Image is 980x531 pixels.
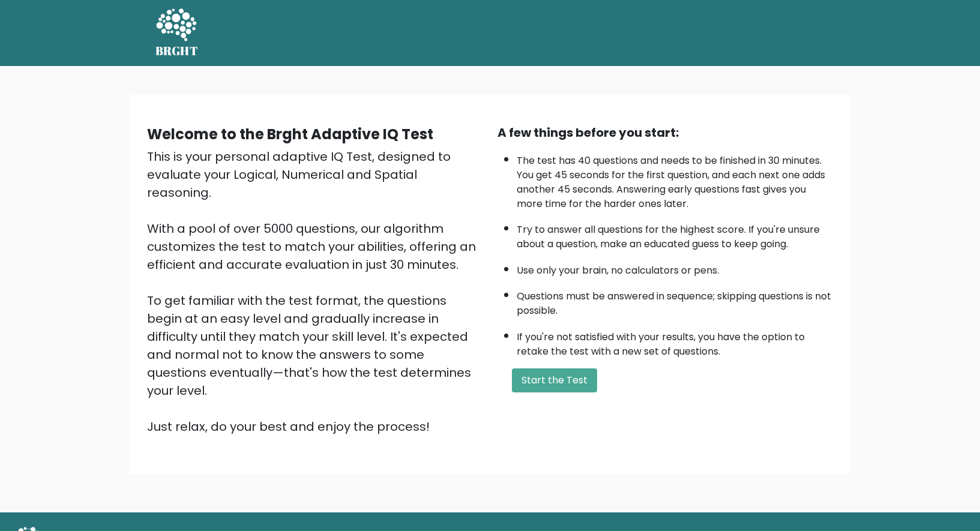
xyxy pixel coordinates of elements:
li: If you're not satisfied with your results, you have the option to retake the test with a new set ... [517,324,834,359]
li: Try to answer all questions for the highest score. If you're unsure about a question, make an edu... [517,217,834,251]
div: This is your personal adaptive IQ Test, designed to evaluate your Logical, Numerical and Spatial ... [147,148,483,436]
button: Start the Test [512,368,597,392]
a: BRGHT [155,5,199,61]
li: The test has 40 questions and needs to be finished in 30 minutes. You get 45 seconds for the firs... [517,148,834,211]
div: A few things before you start: [498,124,834,142]
b: Welcome to the Brght Adaptive IQ Test [147,124,433,144]
li: Questions must be answered in sequence; skipping questions is not possible. [517,283,834,318]
h5: BRGHT [155,44,199,58]
li: Use only your brain, no calculators or pens. [517,257,834,278]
